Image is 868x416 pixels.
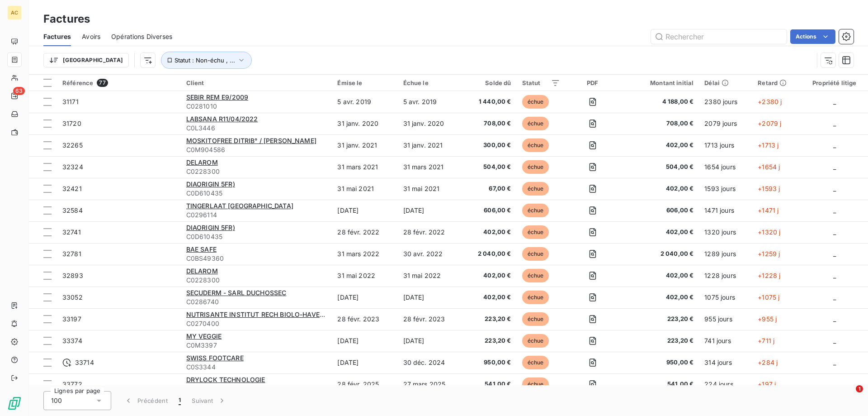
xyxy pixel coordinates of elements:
[833,272,836,279] span: _
[398,265,463,287] td: 31 mai 2022
[62,163,83,171] span: 32324
[651,29,787,44] input: Rechercher
[468,249,511,258] span: 2 040,00 €
[332,373,397,395] td: 28 févr. 2025
[186,376,265,383] span: DRYLOCK TECHNOLOGIE
[468,336,511,345] span: 223,20 €
[186,341,327,350] span: C0M3397
[332,265,397,287] td: 31 mai 2022
[186,297,327,306] span: C0286740
[625,336,693,345] span: 223,20 €
[398,287,463,308] td: [DATE]
[625,119,693,128] span: 708,00 €
[398,178,463,200] td: 31 mai 2021
[758,315,777,323] span: +955 j
[186,210,327,220] span: C0296114
[186,311,370,318] span: NUTRISANTE INSTITUT RECH BIOLO-HAVEA COMMERCIAL
[173,391,186,410] button: 1
[186,384,327,393] span: C0A1013
[468,358,511,367] span: 950,00 €
[699,156,752,178] td: 1654 jours
[571,79,614,86] div: PDF
[398,308,463,330] td: 28 févr. 2023
[522,378,549,391] span: échue
[7,5,22,20] div: AC
[758,293,779,301] span: +1075 j
[468,141,511,150] span: 300,00 €
[186,319,327,328] span: C0270400
[833,380,836,388] span: _
[186,245,217,253] span: BAE SAFE
[468,228,511,237] span: 402,00 €
[522,356,549,369] span: échue
[62,206,83,214] span: 32584
[186,137,316,144] span: MOSKITOFREE DITRIB° / [PERSON_NAME]
[186,354,244,362] span: SWISS FOOTCARE
[468,119,511,128] span: 708,00 €
[332,200,397,221] td: [DATE]
[468,184,511,193] span: 67,00 €
[699,265,752,287] td: 1228 jours
[62,185,82,192] span: 32421
[398,373,463,395] td: 27 mars 2025
[625,228,693,237] span: 402,00 €
[522,225,549,239] span: échue
[186,332,222,340] span: MY VEGGIE
[403,79,458,86] div: Échue le
[837,385,859,407] iframe: Intercom live chat
[522,117,549,130] span: échue
[62,79,93,86] span: Référence
[62,120,81,127] span: 31720
[186,180,235,188] span: DIAORIGIN 5FR)
[758,359,778,366] span: +284 j
[522,247,549,261] span: échue
[468,163,511,172] span: 504,00 €
[111,32,172,41] span: Opérations Diverses
[62,315,81,323] span: 33197
[51,396,62,405] span: 100
[332,287,397,308] td: [DATE]
[186,158,218,166] span: DELAROM
[833,228,836,236] span: _
[62,250,81,258] span: 32781
[62,141,83,149] span: 32265
[699,178,752,200] td: 1593 jours
[625,163,693,172] span: 504,00 €
[758,272,780,279] span: +1228 j
[468,271,511,280] span: 402,00 €
[13,87,25,95] span: 63
[468,293,511,302] span: 402,00 €
[186,93,249,101] span: SEBIR REM E9/2009
[398,221,463,243] td: 28 févr. 2022
[522,334,549,348] span: échue
[833,206,836,214] span: _
[43,53,129,67] button: [GEOGRAPHIC_DATA]
[468,380,511,389] span: 541,00 €
[332,308,397,330] td: 28 févr. 2023
[186,224,235,231] span: DIAORIGIN 5FR)
[625,271,693,280] span: 402,00 €
[161,52,252,69] button: Statut : Non-échu , ...
[758,380,776,388] span: +197 j
[186,167,327,176] span: C0228300
[186,232,327,241] span: C0D610435
[62,228,81,236] span: 32741
[807,79,863,86] div: Propriété litige
[758,250,780,258] span: +1259 j
[522,269,549,282] span: échue
[118,391,173,410] button: Précédent
[62,293,83,301] span: 33052
[522,160,549,174] span: échue
[186,289,287,296] span: SECUDERM - SARL DUCHOSSEC
[699,330,752,352] td: 741 jours
[43,11,90,27] h3: Factures
[175,57,235,64] span: Statut : Non-échu , ...
[522,95,549,109] span: échue
[758,206,778,214] span: +1471 j
[7,396,22,411] img: Logo LeanPay
[699,352,752,373] td: 314 jours
[833,359,836,366] span: _
[62,272,83,279] span: 32893
[522,204,549,217] span: échue
[833,163,836,171] span: _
